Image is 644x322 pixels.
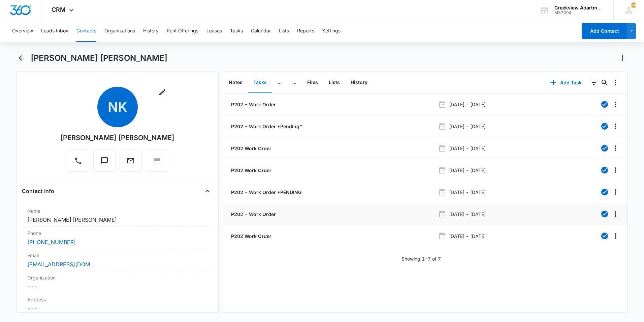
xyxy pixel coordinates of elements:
button: Overflow Menu [610,99,621,110]
button: Text [93,150,116,172]
button: Overflow Menu [610,143,621,154]
button: Leases [206,20,222,42]
label: Address [27,296,207,303]
span: NK [97,87,138,127]
dd: [PERSON_NAME] [PERSON_NAME] [27,216,207,224]
a: P202 - Work Order [230,101,276,108]
button: Overview [12,20,33,42]
span: CRM [52,6,66,13]
div: Address--- [22,293,213,316]
button: Rent Offerings [167,20,198,42]
p: [DATE] - [DATE] [449,145,486,152]
a: Email [120,160,142,166]
dd: --- [27,283,207,291]
button: Overflow Menu [610,121,621,132]
button: Overflow Menu [610,77,621,88]
label: Phone [27,230,207,237]
button: Overflow Menu [610,209,621,219]
label: Organization [27,274,207,281]
button: Contacts [76,20,96,42]
div: notifications count [631,2,636,8]
button: Add Task [544,75,588,91]
button: Filters [588,77,599,88]
a: P202 Work Order [230,145,271,152]
p: [DATE] - [DATE] [449,211,486,218]
h4: Contact Info [22,187,54,195]
p: [DATE] - [DATE] [449,233,486,240]
button: Tasks [230,20,243,42]
a: Text [93,160,116,166]
button: Overflow Menu [610,165,621,176]
span: 84 [631,2,636,8]
button: History [345,72,373,93]
div: [PERSON_NAME] [PERSON_NAME] [60,133,174,143]
p: [DATE] - [DATE] [449,123,486,130]
button: Settings [322,20,341,42]
a: [EMAIL_ADDRESS][DOMAIN_NAME] [27,260,95,268]
button: Call [67,150,89,172]
button: History [143,20,159,42]
button: Lists [323,72,345,93]
button: Close [202,186,213,196]
button: Tasks [248,72,272,93]
button: Files [302,72,323,93]
button: Search... [599,77,610,88]
button: Back [16,53,27,63]
a: [PHONE_NUMBER] [27,238,76,246]
a: P202 - Work Order *Pending* [230,123,302,130]
a: P202 Work Order [230,233,271,240]
p: Showing 1-7 of 7 [401,255,441,262]
button: ... [287,72,302,93]
div: account id [554,10,604,15]
button: Calendar [251,20,271,42]
button: Email [120,150,142,172]
button: Add Contact [582,23,627,39]
button: ... [272,72,287,93]
button: Lists [279,20,289,42]
button: Notes [223,72,248,93]
button: Overflow Menu [610,231,621,241]
p: [DATE] - [DATE] [449,101,486,108]
a: P202 - Work Order *PENDING [230,189,301,196]
button: Actions [617,53,628,63]
div: Phone[PHONE_NUMBER] [22,227,213,249]
div: Name[PERSON_NAME] [PERSON_NAME] [22,205,213,227]
button: Organizations [104,20,135,42]
button: Leads Inbox [41,20,68,42]
a: P202 Work Order [230,167,271,174]
div: account name [554,5,604,10]
a: P202 - Work Order [230,211,276,218]
label: Name [27,207,207,214]
p: [DATE] - [DATE] [449,167,486,174]
a: Call [67,160,89,166]
label: Email [27,252,207,259]
dd: --- [27,304,207,313]
h1: [PERSON_NAME] [PERSON_NAME] [31,53,167,63]
p: [DATE] - [DATE] [449,189,486,196]
button: Reports [297,20,314,42]
button: Overflow Menu [610,187,621,197]
div: Email[EMAIL_ADDRESS][DOMAIN_NAME] [22,249,213,271]
div: Organization--- [22,271,213,293]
